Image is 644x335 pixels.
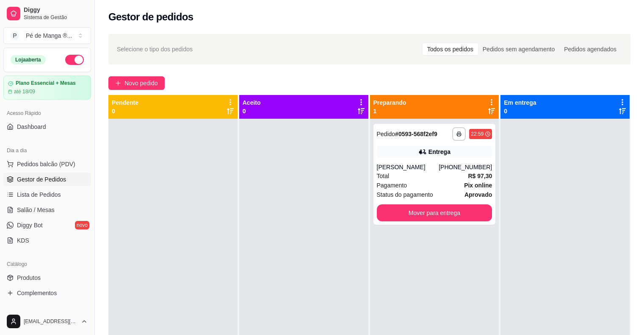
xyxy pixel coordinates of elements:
strong: R$ 97,30 [468,173,492,179]
div: Pedidos agendados [559,43,621,55]
span: KDS [17,236,29,245]
span: Diggy Bot [17,221,43,229]
p: 0 [504,107,536,115]
button: Select a team [3,27,91,44]
p: 1 [373,107,406,115]
span: Total [377,171,390,181]
button: [EMAIL_ADDRESS][DOMAIN_NAME] [3,311,91,332]
span: Status do pagamento [377,190,433,199]
a: Lista de Pedidos [3,188,91,201]
p: 0 [243,107,261,115]
div: Todos os pedidos [423,43,478,55]
p: Aceito [243,98,261,107]
span: Selecione o tipo dos pedidos [117,45,193,54]
span: Sistema de Gestão [24,14,88,21]
div: Pedidos sem agendamento [478,43,559,55]
span: Dashboard [17,123,46,131]
a: Complementos [3,286,91,300]
div: [PERSON_NAME] [377,163,439,171]
div: Dia a dia [3,144,91,157]
a: DiggySistema de Gestão [3,3,91,24]
a: Produtos [3,271,91,285]
p: 0 [112,107,138,115]
a: Plano Essencial + Mesasaté 18/09 [3,75,91,100]
h2: Gestor de pedidos [108,10,193,24]
button: Mover para entrega [377,204,492,221]
p: Em entrega [504,98,536,107]
div: Entrega [428,148,451,156]
span: Diggy [24,6,88,14]
span: Novo pedido [124,78,158,88]
span: P [11,31,19,40]
p: Preparando [373,98,406,107]
span: plus [115,80,121,86]
button: Pedidos balcão (PDV) [3,157,91,171]
a: Diggy Botnovo [3,218,91,232]
article: Plano Essencial + Mesas [16,80,76,87]
span: [EMAIL_ADDRESS][DOMAIN_NAME] [24,318,77,325]
span: Lista de Pedidos [17,190,61,199]
a: KDS [3,234,91,247]
strong: aprovado [464,191,492,198]
span: Pedido [377,131,395,137]
span: Complementos [17,289,57,297]
button: Novo pedido [108,76,165,90]
strong: Pix online [464,182,492,189]
span: Pagamento [377,181,407,190]
div: Catálogo [3,257,91,271]
span: Gestor de Pedidos [17,175,66,184]
span: Salão / Mesas [17,206,55,214]
div: Pé de Manga ® ... [26,31,72,40]
a: Salão / Mesas [3,203,91,217]
div: 22:59 [471,131,484,137]
article: até 18/09 [14,88,35,95]
div: Loja aberta [11,55,46,64]
a: Dashboard [3,120,91,134]
p: Pendente [112,98,138,107]
button: Alterar Status [65,55,84,65]
div: [PHONE_NUMBER] [439,163,492,171]
a: Gestor de Pedidos [3,173,91,186]
span: Produtos [17,274,41,282]
span: Pedidos balcão (PDV) [17,160,75,168]
strong: # 0593-568f2ef9 [395,131,437,137]
div: Acesso Rápido [3,106,91,120]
